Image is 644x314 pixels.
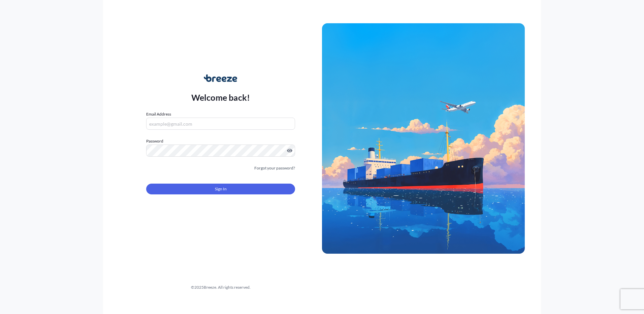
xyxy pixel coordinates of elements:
[215,186,227,192] span: Sign In
[322,23,525,254] img: Ship illustration
[191,92,250,103] p: Welcome back!
[287,148,292,153] button: Show password
[146,111,171,118] label: Email Address
[254,165,295,171] a: Forgot your password?
[119,284,322,291] div: © 2025 Breeze. All rights reserved.
[146,118,295,130] input: example@gmail.com
[146,138,295,145] label: Password
[146,184,295,194] button: Sign In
